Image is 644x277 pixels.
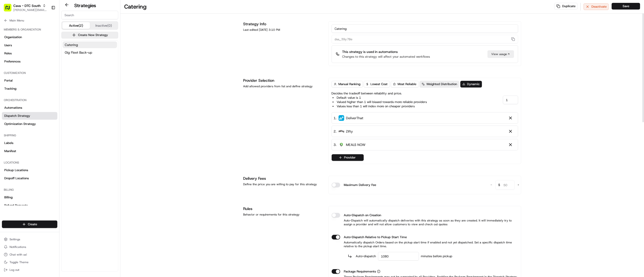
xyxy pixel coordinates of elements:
[243,182,323,186] div: Define the price you are willing to pay for this strategy
[61,11,118,19] input: Search
[5,62,32,66] div: Past conversations
[243,206,323,212] h1: Rules
[460,81,482,87] button: Dynamic
[2,26,57,33] div: Members & Organization
[2,166,57,174] a: Pickup Locations
[334,142,366,147] div: 3 .
[42,87,52,91] span: [DATE]
[65,50,92,55] span: Gig Fleet Back-up
[344,183,376,187] label: Maximum Delivery Fee
[487,50,514,58] a: View usage
[124,3,147,10] h1: Catering
[4,87,16,91] span: Tracking
[81,47,87,53] button: Start new chat
[4,176,29,180] span: Dropoff Locations
[364,81,390,87] button: Lowest Cost
[4,195,13,200] span: Billing
[5,107,9,111] div: 📗
[5,5,14,15] img: Nash
[2,41,57,49] a: Users
[39,87,41,91] span: •
[342,55,430,59] p: Changes to this strategy will affect your automated workflows
[2,244,57,250] button: Notifications
[10,253,27,256] span: Chat with us!
[243,28,323,32] div: Last edited [DATE] 3:10 PM
[2,159,57,166] div: Locations
[13,8,47,12] button: [PERSON_NAME][EMAIL_ADDRESS][DOMAIN_NAME]
[4,78,13,83] span: Portal
[74,2,96,9] h2: Strategies
[333,104,427,108] li: Values less than 1 will index more on cheaper providers
[45,107,76,112] span: API Documentation
[2,96,57,104] div: Orchestration
[2,85,57,92] a: Tracking
[4,59,20,64] span: Preferences
[2,221,57,228] button: Create
[346,116,364,120] span: DeliverThat
[15,87,39,91] span: [PERSON_NAME]
[63,49,117,56] a: Gig Fleet Back-up
[333,100,427,104] li: Valued higher than 1 will biased towards more reliable providers
[4,122,36,126] span: Optimization Strategy
[398,82,417,86] span: Most Reliable
[2,112,57,120] a: Dispatch Strategy
[2,58,57,65] a: Preferences
[10,107,36,112] span: Knowledge Base
[61,32,118,38] button: Create New Strategy
[420,81,459,87] button: Weighted Distribution
[332,154,364,161] button: Provider
[4,35,22,39] span: Organization
[2,267,57,273] button: Log out
[65,42,78,47] span: Catering
[346,129,353,134] span: Zifty
[38,105,78,113] a: 💻API Documentation
[2,17,57,24] button: Main Menu
[333,96,427,100] li: Default value is 1
[2,147,57,155] a: Manifest
[339,115,344,121] img: profile_deliverthat_partner.png
[2,132,57,139] div: Shipping
[13,3,41,8] span: Cava - DTC South
[332,91,427,108] p: Decides the tradeoff between reliability and price.
[391,81,419,87] button: Most Reliable
[5,70,12,79] img: Wisdom Oko
[497,181,502,190] span: $
[421,254,458,258] span: minutes before pickup
[334,115,364,121] div: 1 .
[334,129,353,134] div: 2 .
[243,21,323,27] h1: Strategy Info
[2,202,57,209] a: Refund Requests
[346,142,366,147] span: MEALS NOW
[4,114,30,118] span: Dispatch Strategy
[342,49,430,54] p: This strategy is used in automations
[4,168,28,172] span: Pickup Locations
[63,41,117,48] button: Catering
[5,46,13,54] img: 1736555255976-a54dd68f-1ca7-489b-9aae-adbdc363a1c4
[243,176,323,181] h1: Delivery Fees
[34,118,58,122] a: Powered byPylon
[332,219,518,226] p: Auto-Dispatch will automatically dispatch deliveries with this strategy as soon as they are creat...
[28,222,37,226] span: Create
[10,74,13,78] img: 1736555255976-a54dd68f-1ca7-489b-9aae-adbdc363a1c4
[12,31,79,36] input: Clear
[2,2,49,13] button: Cava - DTC South[PERSON_NAME][EMAIL_ADDRESS][DOMAIN_NAME]
[467,82,480,86] span: Dynamic
[332,241,518,248] p: Automatically dispatch Orders based on the pickup start time if enabled and not yet dispatched. S...
[377,270,380,273] button: Package Requirements
[4,141,13,145] span: Labels
[4,43,12,47] span: Users
[584,3,609,10] button: Deactivate
[47,118,58,122] span: Pylon
[612,3,640,10] button: Save
[2,33,57,41] a: Organization
[427,82,457,86] span: Weighted Distribution
[2,77,57,84] a: Portal
[332,81,363,87] button: Manual Ranking
[10,260,29,264] span: Toggle Theme
[62,22,90,29] button: Active (2)
[5,19,87,27] p: Welcome 👋
[74,61,87,67] button: See all
[2,251,57,258] button: Chat with us!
